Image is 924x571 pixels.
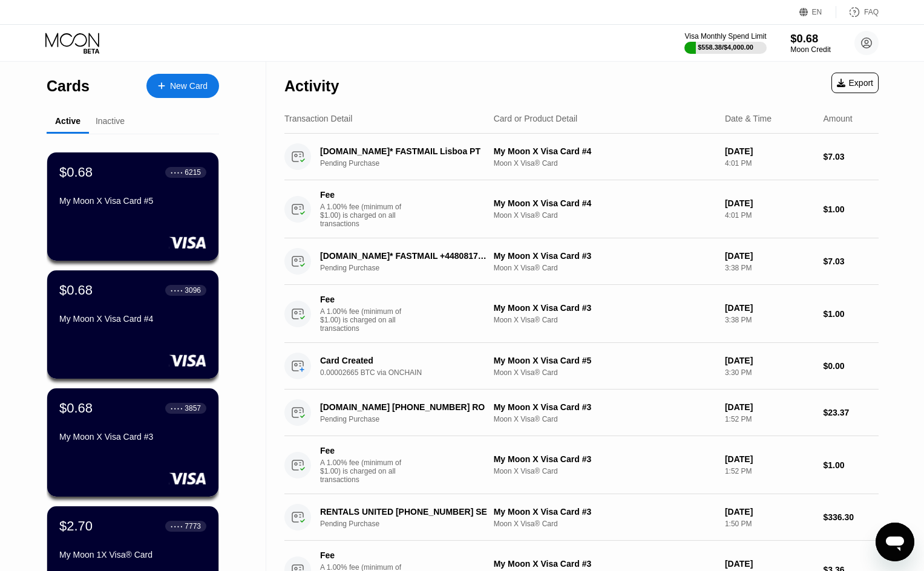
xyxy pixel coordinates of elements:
div: Visa Monthly Spend Limit [684,32,766,41]
div: $1.00 [823,460,879,470]
div: Activity [284,77,339,95]
div: [DOMAIN_NAME]* FASTMAIL Lisboa PT [320,146,487,156]
div: 3:38 PM [725,316,814,324]
div: Fee [320,190,405,200]
div: My Moon X Visa Card #3 [494,559,715,569]
div: [DATE] [725,146,814,156]
div: Card Created0.00002665 BTC via ONCHAINMy Moon X Visa Card #5Moon X Visa® Card[DATE]3:30 PM$0.00 [284,343,879,390]
div: [DATE] [725,303,814,313]
div: Pending Purchase [320,415,500,423]
div: Inactive [96,116,125,126]
div: New Card [170,81,208,91]
div: Fee [320,446,405,455]
div: 4:01 PM [725,211,814,220]
div: 3096 [185,286,201,295]
div: Pending Purchase [320,520,500,528]
div: [DATE] [725,251,814,261]
div: Moon X Visa® Card [494,211,715,220]
div: EN [812,8,822,16]
div: [DATE] [725,356,814,365]
div: [DOMAIN_NAME]* FASTMAIL Lisboa PTPending PurchaseMy Moon X Visa Card #4Moon X Visa® Card[DATE]4:0... [284,134,879,180]
div: $1.00 [823,309,879,319]
div: My Moon X Visa Card #3 [494,251,715,261]
div: FAQ [836,6,879,18]
div: [DOMAIN_NAME] [PHONE_NUMBER] ROPending PurchaseMy Moon X Visa Card #3Moon X Visa® Card[DATE]1:52 ... [284,390,879,436]
div: ● ● ● ● [171,171,183,174]
div: A 1.00% fee (minimum of $1.00) is charged on all transactions [320,458,411,484]
div: My Moon 1X Visa® Card [59,550,206,560]
div: Card Created [320,356,487,365]
div: [DATE] [725,198,814,208]
div: [DOMAIN_NAME]* FASTMAIL +448081781535PTPending PurchaseMy Moon X Visa Card #3Moon X Visa® Card[DA... [284,238,879,285]
div: FAQ [864,8,879,16]
div: $558.38 / $4,000.00 [698,44,753,51]
div: $0.68● ● ● ●6215My Moon X Visa Card #5 [47,152,218,261]
div: Card or Product Detail [494,114,578,123]
div: Amount [823,114,852,123]
div: Moon Credit [790,45,831,54]
div: 1:50 PM [725,520,814,528]
div: Moon X Visa® Card [494,467,715,475]
div: [DOMAIN_NAME]* FASTMAIL +448081781535PT [320,251,487,261]
div: A 1.00% fee (minimum of $1.00) is charged on all transactions [320,203,411,228]
iframe: Schaltfläche zum Öffnen des Messaging-Fensters [876,523,914,561]
div: 4:01 PM [725,159,814,168]
div: ● ● ● ● [171,406,183,410]
div: ● ● ● ● [171,289,183,292]
div: My Moon X Visa Card #3 [494,454,715,464]
div: Active [55,116,80,126]
div: [DATE] [725,454,814,464]
div: [DATE] [725,402,814,412]
div: 3857 [185,404,201,413]
div: My Moon X Visa Card #4 [494,198,715,208]
div: $336.30 [823,512,879,522]
div: RENTALS UNITED [PHONE_NUMBER] SEPending PurchaseMy Moon X Visa Card #3Moon X Visa® Card[DATE]1:50... [284,494,879,541]
div: $0.68Moon Credit [790,32,831,54]
div: My Moon X Visa Card #4 [494,146,715,156]
div: ● ● ● ● [171,524,183,528]
div: Export [837,78,873,88]
div: FeeA 1.00% fee (minimum of $1.00) is charged on all transactionsMy Moon X Visa Card #4Moon X Visa... [284,180,879,238]
div: My Moon X Visa Card #3 [494,507,715,517]
div: 3:38 PM [725,264,814,272]
div: Moon X Visa® Card [494,159,715,168]
div: Visa Monthly Spend Limit$558.38/$4,000.00 [684,32,766,54]
div: 6215 [185,168,201,177]
div: $7.03 [823,152,879,162]
div: Moon X Visa® Card [494,368,715,377]
div: My Moon X Visa Card #3 [59,432,206,442]
div: FeeA 1.00% fee (minimum of $1.00) is charged on all transactionsMy Moon X Visa Card #3Moon X Visa... [284,436,879,494]
div: $23.37 [823,408,879,417]
div: [DATE] [725,507,814,517]
div: 7773 [185,522,201,530]
div: $0.68 [59,165,93,180]
div: My Moon X Visa Card #4 [59,314,206,324]
div: $7.03 [823,256,879,266]
div: Moon X Visa® Card [494,316,715,324]
div: $0.68● ● ● ●3096My Moon X Visa Card #4 [47,270,218,379]
div: Cards [47,77,90,95]
div: 1:52 PM [725,415,814,423]
div: Date & Time [725,114,772,123]
div: [DATE] [725,559,814,569]
div: My Moon X Visa Card #3 [494,402,715,412]
div: My Moon X Visa Card #3 [494,303,715,313]
div: My Moon X Visa Card #5 [494,356,715,365]
div: $0.68 [59,400,93,416]
div: Moon X Visa® Card [494,415,715,423]
div: Moon X Visa® Card [494,520,715,528]
div: My Moon X Visa Card #5 [59,196,206,206]
div: $0.68● ● ● ●3857My Moon X Visa Card #3 [47,388,218,497]
div: Fee [320,550,405,560]
div: FeeA 1.00% fee (minimum of $1.00) is charged on all transactionsMy Moon X Visa Card #3Moon X Visa... [284,285,879,343]
div: Transaction Detail [284,114,352,123]
div: Pending Purchase [320,264,500,272]
div: New Card [146,74,219,98]
div: $0.68 [790,32,831,45]
div: EN [799,6,836,18]
div: RENTALS UNITED [PHONE_NUMBER] SE [320,507,487,517]
div: Export [831,73,879,93]
div: $0.00 [823,361,879,371]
